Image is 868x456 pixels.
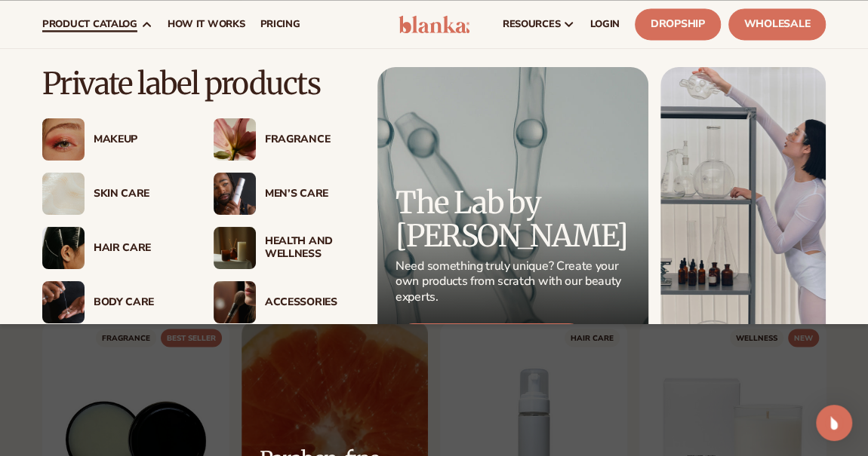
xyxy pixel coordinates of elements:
img: Candles and incense on table. [214,227,256,269]
img: Male hand applying moisturizer. [42,281,85,323]
a: Male hand applying moisturizer. Body Care [42,281,183,323]
a: Cream moisturizer swatch. Skin Care [42,173,183,215]
div: Health And Wellness [265,235,355,261]
div: Men’s Care [265,188,355,200]
span: LOGIN [590,18,620,30]
span: resources [503,18,560,30]
img: Pink blooming flower. [214,118,256,161]
p: The Lab by [PERSON_NAME] [396,186,630,252]
div: Skin Care [94,188,183,200]
a: Female with glitter eye makeup. Makeup [42,118,183,161]
a: Female with makeup brush. Accessories [214,281,355,323]
img: Male holding moisturizer bottle. [214,173,256,215]
a: Microscopic product formula. The Lab by [PERSON_NAME] Need something truly unique? Create your ow... [377,67,648,378]
div: Open Intercom Messenger [816,405,852,441]
img: Female hair pulled back with clips. [42,227,85,269]
img: logo [399,15,469,33]
a: Pink blooming flower. Fragrance [214,118,355,161]
div: Accessories [265,296,355,309]
div: Body Care [94,296,183,309]
div: Makeup [94,133,183,146]
span: pricing [260,18,300,30]
img: Cream moisturizer swatch. [42,173,85,215]
span: product catalog [42,18,137,30]
p: Need something truly unique? Create your own products from scratch with our beauty experts. [396,259,630,305]
a: Candles and incense on table. Health And Wellness [214,227,355,269]
a: Female hair pulled back with clips. Hair Care [42,227,183,269]
img: Female with glitter eye makeup. [42,118,85,161]
span: How It Works [168,18,245,30]
div: Fragrance [265,133,355,146]
div: Hair Care [94,242,183,255]
img: Female with makeup brush. [214,281,256,323]
a: Dropship [635,8,721,40]
p: Private label products [42,67,355,100]
a: Male holding moisturizer bottle. Men’s Care [214,173,355,215]
img: Female in lab with equipment. [660,67,826,378]
a: Wholesale [728,8,826,40]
